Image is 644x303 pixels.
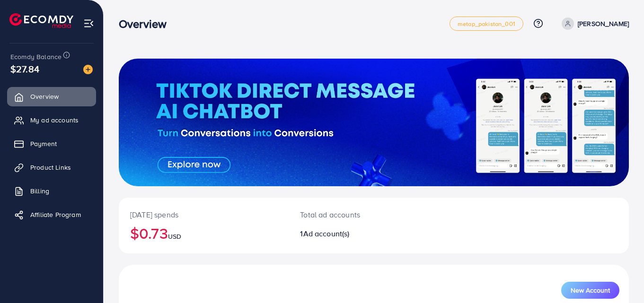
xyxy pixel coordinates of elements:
[300,229,405,238] h2: 1
[83,18,94,29] img: menu
[10,52,62,61] span: Ecomdy Balance
[130,209,277,220] p: [DATE] spends
[130,224,277,242] h2: $0.73
[119,17,174,31] h3: Overview
[571,287,610,294] span: New Account
[578,18,629,29] p: [PERSON_NAME]
[30,163,71,172] span: Product Links
[561,282,619,299] button: New Account
[30,186,49,196] span: Billing
[558,17,629,30] a: [PERSON_NAME]
[7,182,96,200] a: Billing
[30,115,79,125] span: My ad accounts
[7,87,96,106] a: Overview
[30,210,81,219] span: Affiliate Program
[303,228,350,239] span: Ad account(s)
[7,158,96,177] a: Product Links
[7,134,96,153] a: Payment
[7,205,96,224] a: Affiliate Program
[458,21,515,27] span: metap_pakistan_001
[30,92,59,101] span: Overview
[450,17,523,31] a: metap_pakistan_001
[83,65,93,74] img: image
[7,111,96,130] a: My ad accounts
[168,232,181,241] span: USD
[300,209,405,220] p: Total ad accounts
[9,13,73,28] img: logo
[30,139,57,148] span: Payment
[10,62,39,76] span: $27.84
